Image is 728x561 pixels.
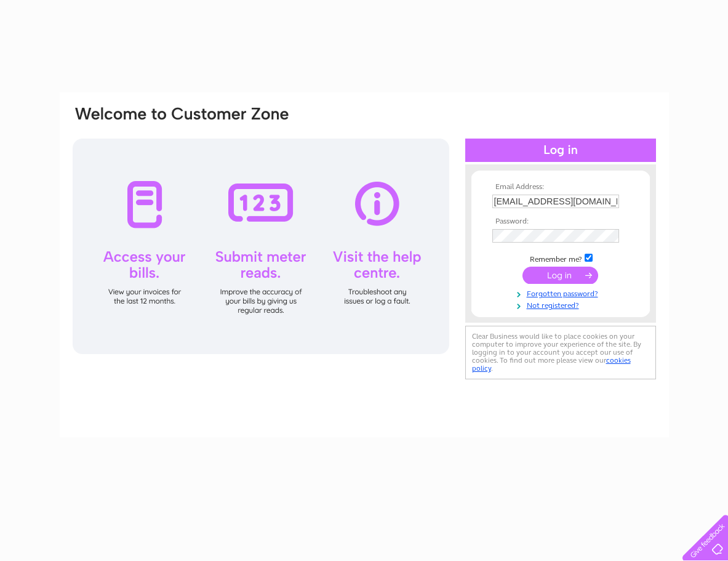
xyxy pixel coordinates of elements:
input: Submit [522,267,598,284]
th: Password: [489,217,632,226]
div: Clear Business would like to place cookies on your computer to improve your experience of the sit... [465,326,656,379]
a: Not registered? [492,299,632,310]
td: Remember me? [489,252,632,264]
a: Forgotten password? [492,287,632,299]
th: Email Address: [489,183,632,192]
a: cookies policy [472,356,631,373]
